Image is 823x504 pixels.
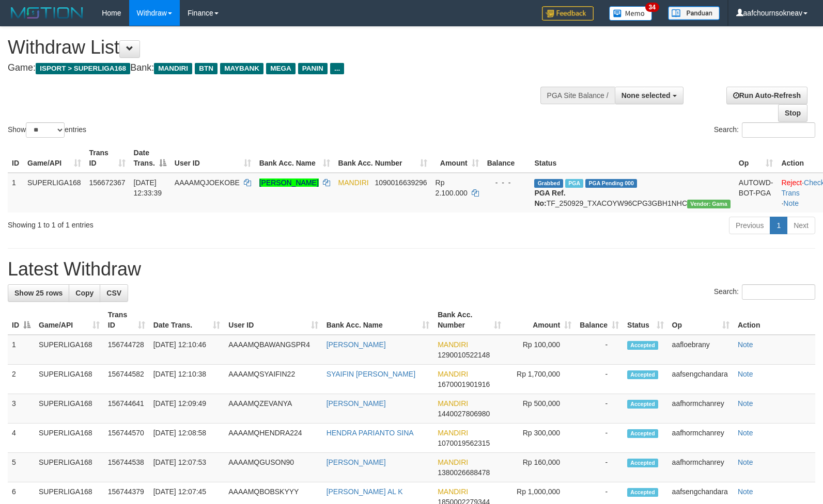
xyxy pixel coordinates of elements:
[224,305,322,335] th: User ID: activate to sort column ascending
[26,122,65,138] select: Showentries
[330,63,344,74] span: ...
[738,458,753,466] a: Note
[327,429,414,437] a: HENDRA PARIANTO SINA
[433,305,505,335] th: Bank Acc. Number: activate to sort column ascending
[259,178,319,187] a: [PERSON_NAME]
[104,394,149,424] td: 156744641
[35,335,104,365] td: SUPERLIGA168
[175,178,240,187] span: AAAAMQJOEKOBE
[505,424,576,453] td: Rp 300,000
[8,5,86,21] img: MOTION_logo.png
[375,178,427,187] span: Copy 1090016639296 to clipboard
[530,143,734,173] th: Status
[576,365,623,394] td: -
[195,63,218,74] span: BTN
[783,199,799,207] a: Note
[622,91,671,100] span: None selected
[8,284,69,302] a: Show 25 rows
[540,87,615,104] div: PGA Site Balance /
[75,289,94,297] span: Copy
[668,424,734,453] td: aafhormchanrey
[35,424,104,453] td: SUPERLIGA168
[738,399,753,408] a: Note
[668,6,720,20] img: panduan.png
[8,335,35,365] td: 1
[35,394,104,424] td: SUPERLIGA168
[505,365,576,394] td: Rp 1,700,000
[585,179,637,188] span: PGA Pending
[224,394,322,424] td: AAAAMQZEVANYA
[787,217,815,234] a: Next
[483,143,531,173] th: Balance
[627,429,658,438] span: Accepted
[431,143,483,173] th: Amount: activate to sort column ascending
[627,459,658,467] span: Accepted
[89,178,126,187] span: 156672367
[438,458,468,466] span: MANDIRI
[224,424,322,453] td: AAAAMQHENDRA224
[298,63,328,74] span: PANIN
[438,351,490,359] span: Copy 1290010522148 to clipboard
[438,410,490,418] span: Copy 1440027806980 to clipboard
[149,335,225,365] td: [DATE] 12:10:46
[327,399,386,408] a: [PERSON_NAME]
[623,305,668,335] th: Status: activate to sort column ascending
[627,488,658,497] span: Accepted
[224,453,322,482] td: AAAAMQGUSON90
[668,453,734,482] td: aafhormchanrey
[738,370,753,378] a: Note
[134,178,162,197] span: [DATE] 12:33:39
[8,37,538,58] h1: Withdraw List
[35,365,104,394] td: SUPERLIGA168
[714,122,815,138] label: Search:
[742,122,815,138] input: Search:
[8,365,35,394] td: 2
[104,335,149,365] td: 156744728
[668,365,734,394] td: aafsengchandara
[738,340,753,349] a: Note
[738,487,753,496] a: Note
[8,143,23,173] th: ID
[687,200,731,208] span: Vendor URL: https://trx31.1velocity.biz
[8,424,35,453] td: 4
[576,335,623,365] td: -
[106,289,121,297] span: CSV
[530,173,734,213] td: TF_250929_TXACOYW96CPG3GBH1NHC
[542,6,594,21] img: Feedback.jpg
[69,284,100,302] a: Copy
[8,173,23,213] td: 1
[327,370,415,378] a: SYAIFIN [PERSON_NAME]
[505,305,576,335] th: Amount: activate to sort column ascending
[8,259,815,280] h1: Latest Withdraw
[734,305,815,335] th: Action
[100,284,128,302] a: CSV
[220,63,263,74] span: MAYBANK
[104,424,149,453] td: 156744570
[224,365,322,394] td: AAAAMQSYAIFIN22
[505,394,576,424] td: Rp 500,000
[8,63,538,73] h4: Game: Bank:
[104,365,149,394] td: 156744582
[322,305,434,335] th: Bank Acc. Name: activate to sort column ascending
[576,394,623,424] td: -
[334,143,431,173] th: Bank Acc. Number: activate to sort column ascending
[726,87,808,104] a: Run Auto-Refresh
[36,63,130,74] span: ISPORT > SUPERLIGA168
[85,143,130,173] th: Trans ID: activate to sort column ascending
[645,3,659,12] span: 34
[327,487,403,496] a: [PERSON_NAME] AL K
[576,453,623,482] td: -
[565,179,583,188] span: Marked by aafsengchandara
[438,468,490,477] span: Copy 1380026688478 to clipboard
[438,380,490,388] span: Copy 1670001901916 to clipboard
[104,453,149,482] td: 156744538
[627,400,658,409] span: Accepted
[778,104,808,122] a: Stop
[729,217,770,234] a: Previous
[735,143,778,173] th: Op: activate to sort column ascending
[505,335,576,365] td: Rp 100,000
[14,289,63,297] span: Show 25 rows
[534,189,565,207] b: PGA Ref. No:
[23,143,85,173] th: Game/API: activate to sort column ascending
[154,63,192,74] span: MANDIRI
